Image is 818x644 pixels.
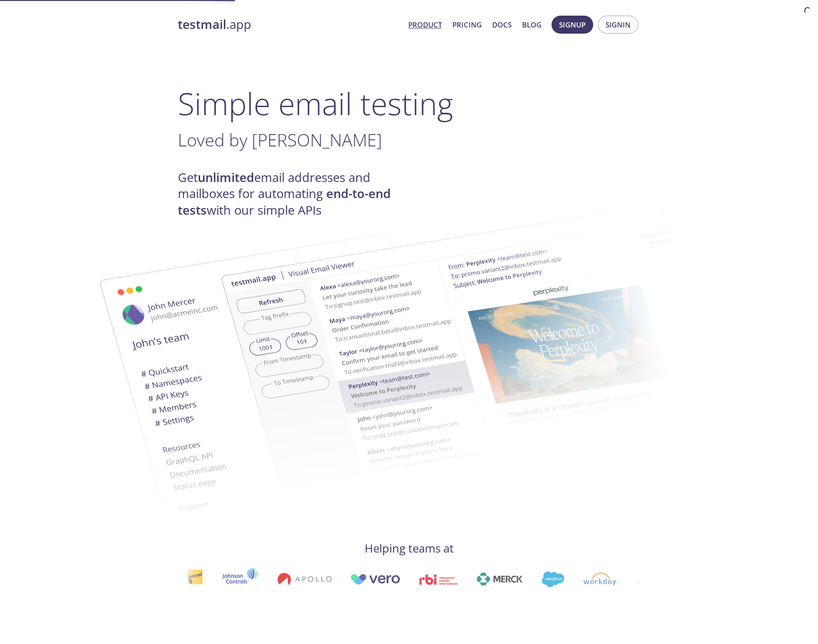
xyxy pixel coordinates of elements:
[64,219,576,540] img: testmail-email-viewer
[452,18,482,31] a: Pricing
[522,18,542,31] a: Blog
[598,16,638,34] button: Signin
[178,541,641,556] h4: Helping teams at
[606,18,631,31] span: Signin
[492,18,512,31] a: Docs
[408,18,442,31] a: Product
[220,189,732,509] img: testmail-email-viewer
[178,16,226,33] strong: testmail
[251,572,305,586] img: apollo
[196,568,232,590] img: johnsoncontrols
[178,185,391,218] strong: end-to-end tests
[515,571,538,587] img: salesforce
[450,572,496,586] img: merck
[559,18,586,31] span: Signup
[558,572,591,586] img: workday
[178,170,409,218] h4: Get email addresses and mailboxes for automating with our simple APIs
[178,128,382,152] span: Loved by [PERSON_NAME]
[324,574,375,585] img: vero
[178,17,401,33] a: testmail.app
[551,16,593,34] button: Signup
[198,169,254,186] strong: unlimited
[394,574,432,585] img: rbi
[178,85,641,122] h1: Simple email testing
[610,572,671,586] img: atlassian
